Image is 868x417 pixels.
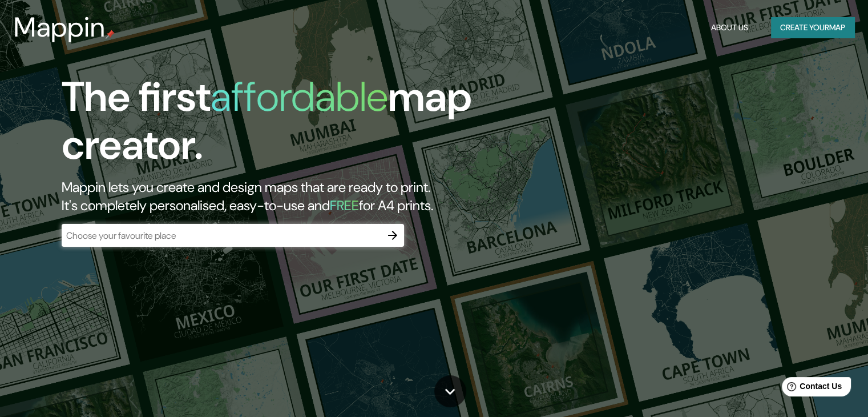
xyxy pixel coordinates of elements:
[766,372,855,404] iframe: Help widget launcher
[106,30,115,39] img: mappin-pin
[211,70,388,123] h1: affordable
[706,17,753,38] button: About Us
[62,178,496,215] h2: Mappin lets you create and design maps that are ready to print. It's completely personalised, eas...
[330,197,359,214] h5: FREE
[771,17,854,38] button: Create yourmap
[62,73,496,178] h1: The first map creator.
[62,229,381,242] input: Choose your favourite place
[14,11,106,43] h3: Mappin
